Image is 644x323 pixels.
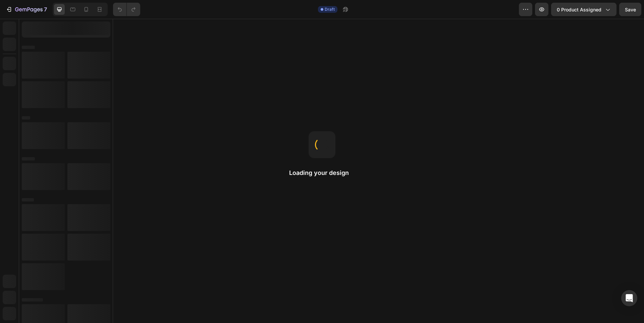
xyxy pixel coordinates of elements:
button: 0 product assigned [551,3,616,16]
div: Open Intercom Messenger [621,290,637,306]
h2: Loading your design [289,169,355,177]
div: Undo/Redo [113,3,140,16]
button: Save [619,3,641,16]
p: 7 [44,5,47,13]
button: 7 [3,3,50,16]
span: 0 product assigned [557,6,601,13]
span: Save [625,7,636,12]
span: Draft [325,6,335,12]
